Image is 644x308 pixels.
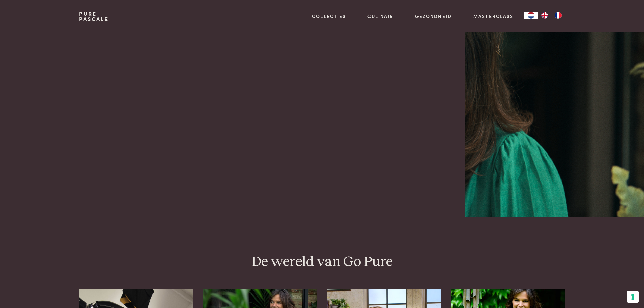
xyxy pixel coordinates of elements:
ul: Language list [538,12,565,19]
button: Uw voorkeuren voor toestemming voor trackingtechnologieën [627,291,639,303]
h2: De wereld van Go Pure [79,253,565,271]
a: FR [551,12,565,19]
a: PurePascale [79,11,109,22]
a: Masterclass [473,13,514,20]
a: NL [524,12,538,19]
aside: Language selected: Nederlands [524,12,565,19]
div: Language [524,12,538,19]
a: Gezondheid [415,13,452,20]
a: Collecties [312,13,346,20]
a: EN [538,12,551,19]
a: Culinair [367,13,393,20]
